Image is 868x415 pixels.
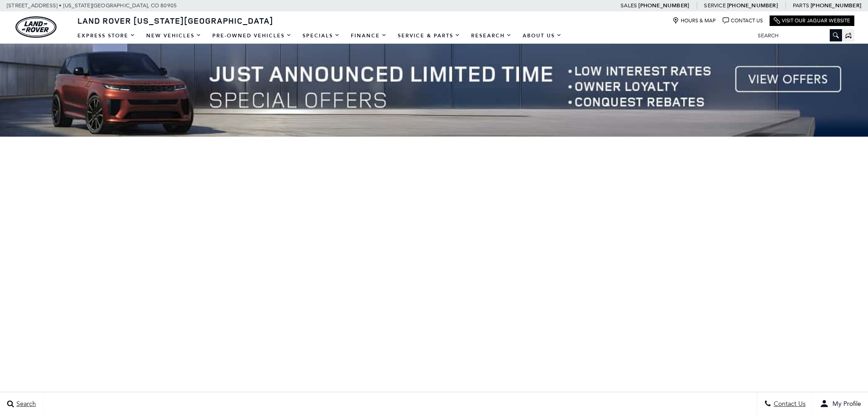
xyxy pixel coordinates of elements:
a: Hours & Map [673,17,716,24]
span: Parts [793,2,809,9]
a: Specials [297,28,345,44]
button: user-profile-menu [813,392,868,415]
a: Pre-Owned Vehicles [207,28,297,44]
span: My Profile [829,400,861,408]
nav: Main Navigation [72,28,567,44]
a: EXPRESS STORE [72,28,141,44]
a: Service & Parts [392,28,466,44]
a: [PHONE_NUMBER] [638,2,689,9]
input: Search [751,30,842,41]
a: Finance [345,28,392,44]
a: [PHONE_NUMBER] [727,2,778,9]
a: Contact Us [723,17,763,24]
a: New Vehicles [141,28,207,44]
a: land-rover [15,16,56,38]
span: Sales [621,2,637,9]
a: Land Rover [US_STATE][GEOGRAPHIC_DATA] [72,15,279,26]
a: Research [466,28,517,44]
img: Land Rover [15,16,56,38]
a: [PHONE_NUMBER] [811,2,861,9]
span: Search [14,400,36,408]
a: About Us [517,28,567,44]
span: Land Rover [US_STATE][GEOGRAPHIC_DATA] [77,15,273,26]
span: Contact Us [771,400,806,408]
a: [STREET_ADDRESS] • [US_STATE][GEOGRAPHIC_DATA], CO 80905 [7,2,177,9]
span: Service [704,2,725,9]
a: Visit Our Jaguar Website [774,17,850,24]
